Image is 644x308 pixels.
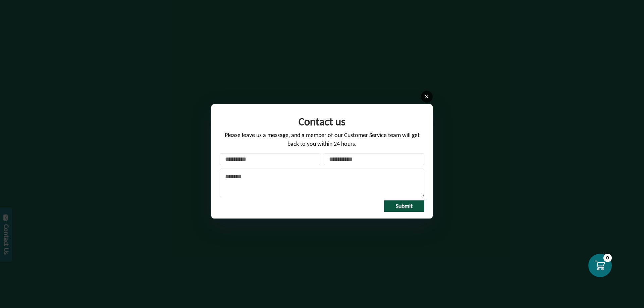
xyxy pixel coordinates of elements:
span: Submit [396,202,413,210]
input: Your email [324,153,424,165]
div: Please leave us a message, and a member of our Customer Service team will get back to you within ... [220,131,424,153]
button: Submit [384,200,424,212]
textarea: Message [220,169,424,197]
span: Contact us [299,115,345,128]
div: Form title [220,111,424,131]
div: 0 [603,254,612,262]
input: Your name [220,153,320,165]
